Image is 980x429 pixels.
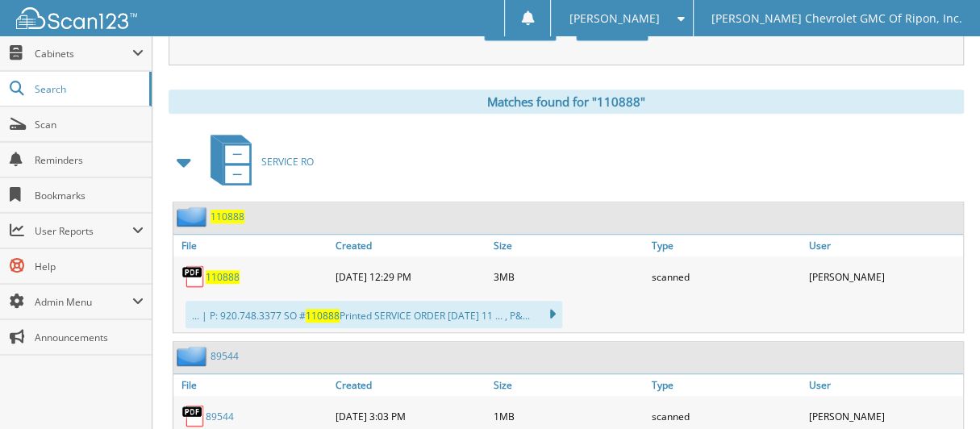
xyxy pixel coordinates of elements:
[211,349,239,363] a: 89544
[647,260,805,293] div: scanned
[35,47,132,60] span: Cabinets
[35,118,144,131] span: Scan
[206,270,240,284] a: 110888
[173,235,332,256] a: File
[35,224,132,238] span: User Reports
[306,309,340,323] span: 110888
[805,374,963,396] a: User
[647,374,805,396] a: Type
[201,130,314,194] a: SERVICE RO
[490,235,648,256] a: Size
[16,7,137,29] img: scan123-logo-white.svg
[35,295,132,309] span: Admin Menu
[805,260,963,293] div: [PERSON_NAME]
[490,260,648,293] div: 3MB
[169,90,964,114] div: Matches found for "110888"
[805,235,963,256] a: User
[261,155,314,169] span: SERVICE RO
[181,264,206,289] img: PDF.png
[173,374,332,396] a: File
[35,331,144,344] span: Announcements
[206,410,234,423] a: 89544
[35,189,144,202] span: Bookmarks
[35,260,144,273] span: Help
[181,404,206,428] img: PDF.png
[177,346,211,366] img: folder2.png
[569,14,660,23] span: [PERSON_NAME]
[711,14,962,23] span: [PERSON_NAME] Chevrolet GMC Of Ripon, Inc.
[186,301,562,328] div: ... | P: 920.748.3377 SO # Printed SERVICE ORDER [DATE] 11 ... , P&...
[35,82,141,96] span: Search
[332,235,490,256] a: Created
[35,153,144,167] span: Reminders
[332,374,490,396] a: Created
[647,235,805,256] a: Type
[490,374,648,396] a: Size
[211,210,244,223] a: 110888
[332,260,490,293] div: [DATE] 12:29 PM
[177,206,211,227] img: folder2.png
